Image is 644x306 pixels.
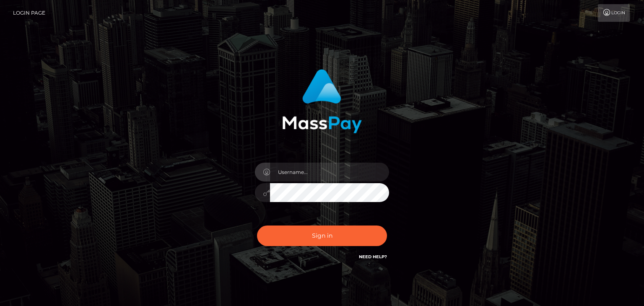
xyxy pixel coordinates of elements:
input: Username... [270,163,389,182]
button: Sign in [257,226,387,246]
a: Login Page [13,4,45,22]
img: MassPay Login [282,69,362,133]
a: Login [598,4,630,22]
a: Need Help? [359,254,387,259]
